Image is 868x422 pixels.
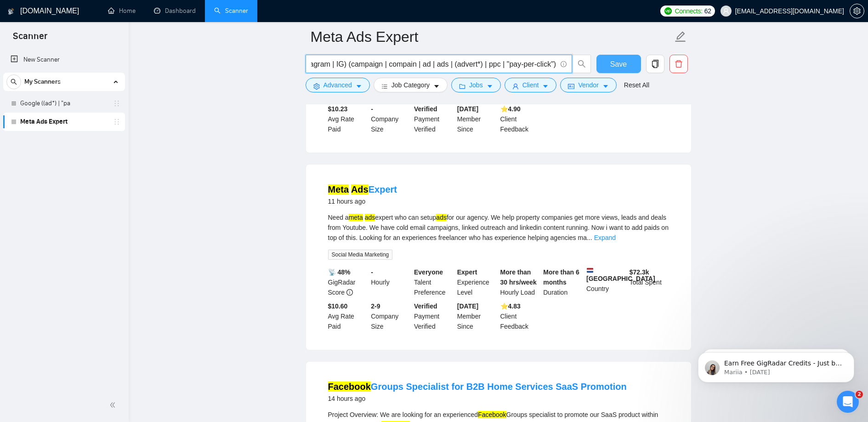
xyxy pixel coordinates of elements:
button: copy [646,55,664,73]
div: Country [584,267,628,297]
iframe: Intercom live chat [837,391,859,413]
img: logo [8,4,14,19]
div: Avg Rate Paid [326,104,369,134]
div: Duration [541,267,584,297]
span: bars [381,83,388,90]
span: search [7,79,21,85]
span: Advanced [323,80,352,90]
mark: Meta [328,184,349,194]
b: ⭐️ 4.83 [500,302,521,310]
b: $10.60 [328,302,348,310]
span: Jobs [469,80,483,90]
b: - [371,105,373,113]
li: New Scanner [3,51,125,69]
button: idcardVendorcaret-down [560,78,616,92]
span: copy [647,60,664,68]
div: Company Size [369,301,412,331]
span: caret-down [487,83,493,90]
span: idcard [568,83,574,90]
mark: Ads [351,184,369,194]
span: edit [675,31,686,43]
div: Company Size [369,104,412,134]
b: - [371,268,373,276]
span: Scanner [6,29,55,49]
button: Save [596,55,641,73]
b: [GEOGRAPHIC_DATA] [586,267,655,282]
b: More than 30 hrs/week [500,268,537,286]
span: Job Category [391,80,430,90]
span: setting [850,7,864,15]
span: 62 [704,6,711,16]
span: double-left [109,400,119,410]
a: Expand [594,234,616,241]
span: Vendor [578,80,598,90]
b: 2-9 [371,302,380,310]
b: [DATE] [457,302,478,310]
button: search [6,74,21,89]
span: delete [670,60,687,68]
span: user [723,8,729,14]
a: setting [850,7,864,15]
div: Member Since [455,301,499,331]
div: 14 hours ago [328,393,627,404]
a: dashboardDashboard [154,7,196,15]
mark: Facebook [478,411,506,418]
span: 2 [856,391,863,398]
span: folder [459,83,465,90]
div: Hourly [369,267,412,297]
b: $10.23 [328,105,348,113]
b: 📡 48% [328,268,351,276]
div: Client Feedback [499,104,542,134]
span: caret-down [433,83,440,90]
b: Verified [414,105,437,113]
b: ⭐️ 4.90 [500,105,521,113]
span: setting [313,83,320,90]
a: searchScanner [214,7,248,15]
span: Save [610,58,627,70]
b: Expert [457,268,477,276]
span: caret-down [602,83,609,90]
img: 🇳🇱 [587,267,593,274]
mark: ads [436,214,447,221]
mark: meta [349,214,363,221]
span: info-circle [561,61,567,67]
b: $ 72.3k [630,268,649,276]
a: homeHome [108,7,136,15]
span: holder [113,118,120,125]
button: userClientcaret-down [505,78,557,92]
input: Scanner name... [311,25,673,48]
button: delete [669,55,688,73]
a: Google ((ad*) | "pa [20,94,108,113]
mark: Facebook [328,382,371,392]
input: Search Freelance Jobs... [311,58,556,70]
div: Hourly Load [499,267,542,297]
mark: ads [365,214,375,221]
span: caret-down [356,83,362,90]
img: upwork-logo.png [664,7,672,15]
span: user [512,83,519,90]
div: Payment Verified [412,301,455,331]
span: holder [113,100,120,107]
button: search [573,55,591,73]
div: GigRadar Score [326,267,369,297]
span: info-circle [346,289,353,296]
a: FacebookGroups Specialist for B2B Home Services SaaS Promotion [328,382,627,392]
span: search [573,60,590,68]
button: folderJobscaret-down [451,78,501,92]
span: Connects: [675,6,702,16]
span: My Scanners [24,73,61,91]
div: Need a expert who can setup for our agency. We help property companies get more views, leads and ... [328,212,669,243]
b: [DATE] [457,105,478,113]
span: Social Media Marketing [328,250,393,260]
div: Avg Rate Paid [326,301,369,331]
span: ... [587,234,592,241]
a: New Scanner [11,51,118,69]
b: Everyone [414,268,443,276]
li: My Scanners [3,73,125,131]
button: setting [850,4,864,18]
b: Verified [414,302,437,310]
